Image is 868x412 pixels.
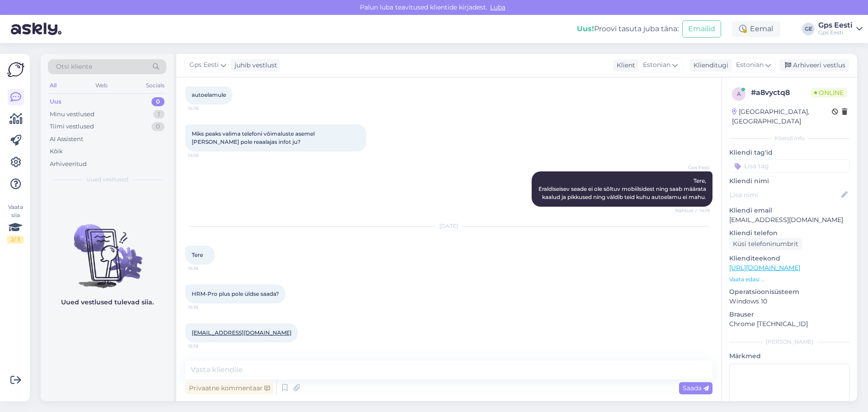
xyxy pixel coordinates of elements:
p: Brauser [729,310,850,319]
b: Uus! [577,24,594,33]
span: Uued vestlused [86,175,128,184]
img: No chats [41,208,174,289]
span: Estonian [643,60,670,70]
p: Kliendi nimi [729,176,850,186]
span: Nähtud ✓ 14:19 [675,207,710,214]
div: Minu vestlused [50,110,94,119]
a: Gps EestiGps Eesti [818,22,863,36]
div: [GEOGRAPHIC_DATA], [GEOGRAPHIC_DATA] [732,107,832,126]
div: All [48,80,58,91]
div: Küsi telefoninumbrit [729,238,802,250]
div: Uus [50,97,61,106]
p: Kliendi email [729,206,850,215]
p: Operatsioonisüsteem [729,287,850,297]
span: Miks peaks valima telefoni võimaluste asemel [PERSON_NAME] pole reaalajas infot ju? [192,130,316,145]
div: Gps Eesti [818,29,853,36]
p: Märkmed [729,351,850,361]
span: Gps Eesti [676,164,710,171]
p: Uued vestlused tulevad siia. [61,298,154,307]
span: Tere [192,251,203,258]
div: Arhiveeri vestlus [779,59,849,71]
div: GE [802,23,815,35]
p: Kliendi tag'id [729,148,850,157]
div: Tiimi vestlused [50,122,94,131]
span: Tere, Eraldiseisev seade ei ole sõltuv mobiilsidest ning saab määrata kaalud ja pikkused ning väl... [538,177,708,200]
div: [DATE] [185,222,712,230]
span: Otsi kliente [56,62,92,71]
span: 15:19 [188,343,222,350]
a: [URL][DOMAIN_NAME] [729,264,800,272]
p: Windows 10 [729,297,850,306]
div: [PERSON_NAME] [729,338,850,346]
div: # a8vyctq8 [751,87,811,98]
div: Klient [613,61,635,70]
div: Privaatne kommentaar [185,382,274,394]
div: Gps Eesti [818,22,853,29]
p: Chrome [TECHNICAL_ID] [729,319,850,329]
p: Vaata edasi ... [729,275,850,284]
div: Proovi tasuta juba täna: [577,24,679,34]
span: Estonian [736,60,764,70]
div: 2 / 3 [7,236,24,244]
span: autoelamule [192,91,226,98]
p: [EMAIL_ADDRESS][DOMAIN_NAME] [729,215,850,225]
span: Saada [683,384,709,392]
span: Online [811,88,847,98]
div: Vaata siia [7,203,24,244]
input: Lisa tag [729,159,850,173]
span: Luba [487,3,508,11]
input: Lisa nimi [730,190,840,200]
span: 15:18 [188,304,222,311]
div: juhib vestlust [231,61,277,70]
div: Kliendi info [729,134,850,142]
img: Askly Logo [7,61,24,78]
span: HRM-Pro plus pole üldse saada? [192,290,279,297]
div: Socials [144,80,166,91]
div: 1 [153,110,165,119]
div: AI Assistent [50,135,83,144]
div: Eemal [732,21,780,37]
button: Emailid [682,20,721,38]
span: Gps Eesti [189,60,219,70]
a: [EMAIL_ADDRESS][DOMAIN_NAME] [192,329,292,336]
div: 0 [151,97,165,106]
div: Kõik [50,147,63,156]
div: Arhiveeritud [50,160,87,169]
div: Web [94,80,109,91]
span: 15:18 [188,265,222,272]
span: 14:18 [188,152,222,159]
span: 14:18 [188,105,222,112]
div: 0 [151,122,165,131]
p: Kliendi telefon [729,228,850,238]
p: Klienditeekond [729,254,850,263]
div: Klienditugi [690,61,728,70]
span: a [737,90,741,97]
